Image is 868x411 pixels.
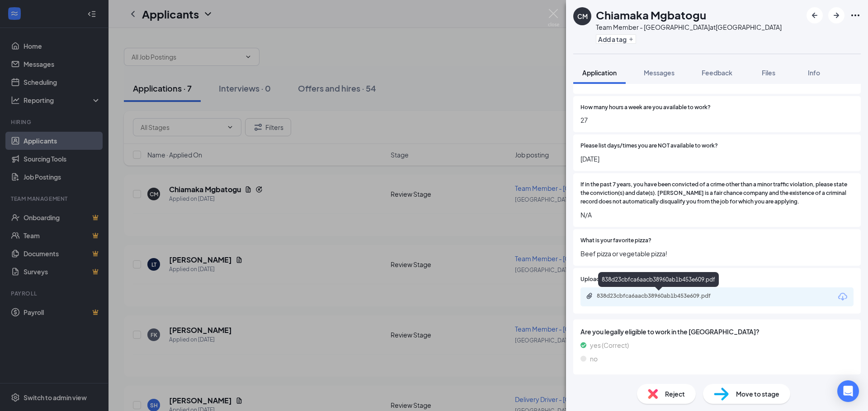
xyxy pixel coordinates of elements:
span: Info [808,69,820,77]
svg: ArrowLeftNew [809,10,820,21]
div: Team Member - [GEOGRAPHIC_DATA] at [GEOGRAPHIC_DATA] [596,23,782,32]
button: ArrowLeftNew [807,7,823,23]
span: Application [582,69,617,77]
svg: Download [837,291,848,302]
span: N/A [580,210,854,220]
span: If in the past 7 years, you have been convicted of a crime other than a minor traffic violation, ... [580,180,854,206]
div: Open Intercom Messenger [837,380,859,402]
span: yes (Correct) [590,340,629,350]
span: no [590,354,598,364]
a: Paperclip838d23cbfca6aacb38960ab1b453e609.pdf [586,292,732,301]
span: 27 [580,115,854,125]
span: Upload Resume [580,275,622,284]
div: CM [577,12,588,21]
button: PlusAdd a tag [596,34,636,44]
svg: ArrowRight [831,10,842,21]
span: Beef pizza or vegetable pizza! [580,249,854,259]
div: 838d23cbfca6aacb38960ab1b453e609.pdf [597,292,723,300]
span: [DATE] [580,154,854,164]
h1: Chiamaka Mgbatogu [596,7,706,23]
span: Files [762,69,775,77]
span: Reject [665,389,685,399]
div: 838d23cbfca6aacb38960ab1b453e609.pdf [598,272,719,287]
svg: Plus [628,37,634,42]
svg: Ellipses [850,10,861,21]
span: Messages [644,69,675,77]
span: How many hours a week are you available to work? [580,103,711,112]
button: ArrowRight [828,7,844,23]
span: Please list days/times you are NOT available to work? [580,142,718,150]
span: Are you legally eligible to work in the [GEOGRAPHIC_DATA]? [580,327,854,337]
span: Move to stage [736,389,779,399]
svg: Paperclip [586,292,593,300]
span: What is your favorite pizza? [580,236,651,245]
span: Feedback [702,69,732,77]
